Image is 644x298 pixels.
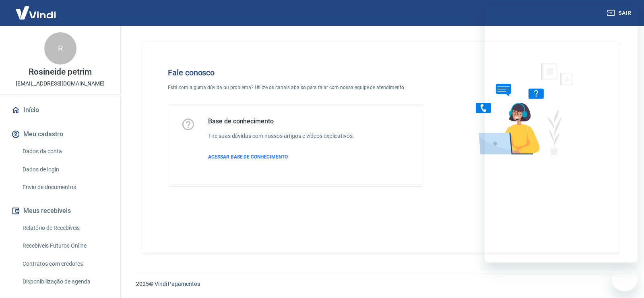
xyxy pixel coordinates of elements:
[605,6,634,21] button: Sair
[208,154,288,160] span: ACESSAR BASE DE CONHECIMENTO
[19,256,111,272] a: Contratos com credores
[460,55,582,163] img: Fale conosco
[208,153,354,160] a: ACESSAR BASE DE CONHECIMENTO
[168,84,423,91] p: Está com alguma dúvida ou problema? Utilize os canais abaixo para falar com nossa equipe de atend...
[19,179,111,196] a: Envio de documentos
[10,101,111,119] a: Início
[168,68,423,77] h4: Fale conosco
[19,273,111,290] a: Disponibilização de agenda
[208,132,354,140] h6: Tire suas dúvidas com nossos artigos e vídeos explicativos.
[19,143,111,160] a: Dados da conta
[155,281,200,287] a: Vindi Pagamentos
[19,238,111,254] a: Recebíveis Futuros Online
[44,32,76,65] div: R
[29,68,91,76] p: Rosineide petrim
[10,125,111,143] button: Meu cadastro
[485,6,638,263] iframe: Janela de mensagens
[10,0,62,25] img: Vindi
[16,79,105,88] p: [EMAIL_ADDRESS][DOMAIN_NAME]
[10,202,111,220] button: Meus recebíveis
[136,280,625,288] p: 2025 ©
[19,161,111,178] a: Dados de login
[612,266,638,292] iframe: Botão para abrir a janela de mensagens, conversa em andamento
[208,117,354,125] h5: Base de conhecimento
[19,220,111,236] a: Relatório de Recebíveis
